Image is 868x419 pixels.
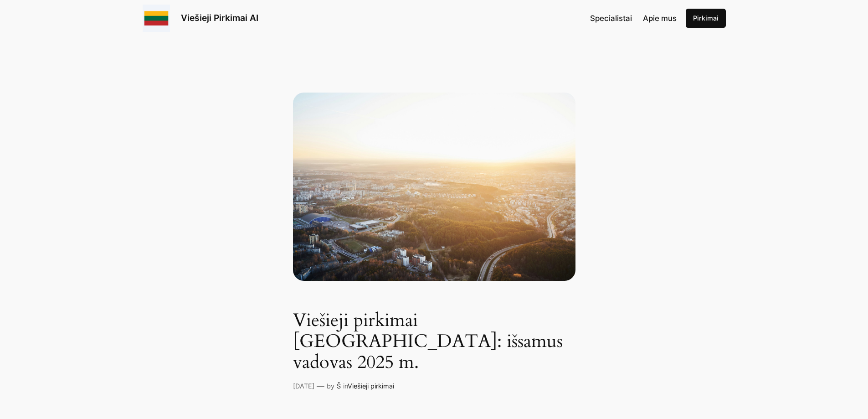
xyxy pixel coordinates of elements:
span: Specialistai [590,14,632,23]
img: Viešieji pirkimai logo [143,5,170,32]
span: in [343,382,348,390]
a: Pirkimai [686,9,726,28]
nav: Navigation [590,12,677,24]
a: [DATE] [293,382,314,390]
a: Š [337,382,341,390]
a: Viešieji Pirkimai AI [181,12,258,23]
p: — [317,380,324,392]
h1: Viešieji pirkimai [GEOGRAPHIC_DATA]: išsamus vadovas 2025 m. [293,310,575,373]
a: Viešieji pirkimai [348,382,394,390]
span: Apie mus [643,14,677,23]
a: Specialistai [590,12,632,24]
a: Apie mus [643,12,677,24]
p: by [327,381,334,391]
